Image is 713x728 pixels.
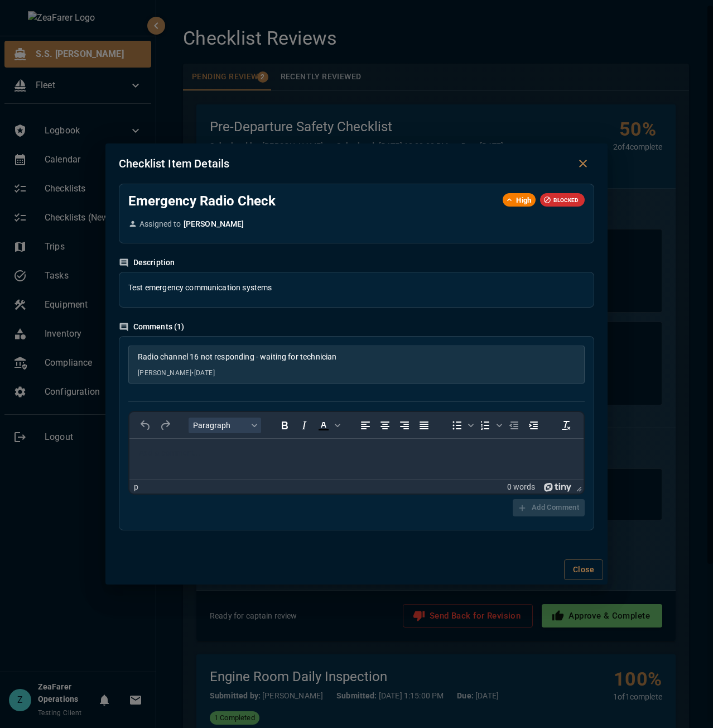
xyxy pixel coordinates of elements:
[524,418,543,433] button: Increase indent
[134,482,138,492] div: p
[193,421,248,430] span: Paragraph
[356,418,375,433] button: Align left
[314,418,342,433] div: Text color Black
[128,281,585,294] div: Test emergency communication systems
[564,559,603,580] button: Close
[504,418,523,433] button: Decrease indent
[156,418,175,433] button: Redo
[476,418,504,433] div: Numbered list
[557,418,576,433] button: Clear formatting
[507,482,535,492] button: 0 words
[129,439,584,480] iframe: Rich Text Area
[447,418,475,433] div: Bullet list
[184,218,244,229] p: [PERSON_NAME]
[415,418,433,433] button: Justify
[136,418,155,433] button: Undo
[119,257,594,269] h6: Description
[128,193,494,209] h5: Emergency Radio Check
[138,351,575,363] div: Radio channel 16 not responding - waiting for technician
[395,418,414,433] button: Align right
[549,196,583,204] span: BLOCKED
[189,418,261,433] button: Block Paragraph
[139,218,181,229] p: Assigned to
[572,480,584,494] div: Press the Up and Down arrow keys to resize the editor.
[119,321,594,333] h6: Comments ( 1 )
[512,195,536,206] span: High
[119,155,572,173] h2: Checklist Item Details
[375,418,394,433] button: Align center
[138,368,215,379] span: [PERSON_NAME] • [DATE]
[572,152,594,175] button: Close dialog
[544,482,572,491] a: Powered by Tiny
[295,418,314,433] button: Italic
[275,418,294,433] button: Bold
